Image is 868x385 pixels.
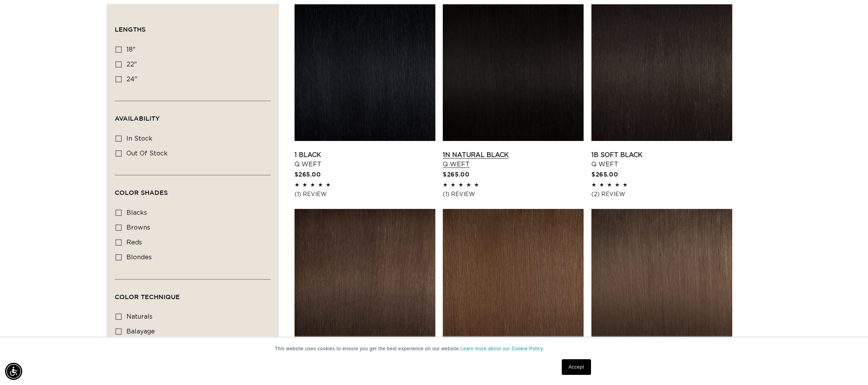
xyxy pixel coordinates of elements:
a: Learn more about our Cookie Policy. [460,346,544,351]
span: blacks [126,210,147,216]
a: 1N Natural Black Q Weft [443,150,584,169]
summary: Color Technique (0 selected) [115,280,271,308]
summary: Color Shades (0 selected) [115,175,271,203]
span: In stock [126,135,153,142]
span: reds [126,239,142,246]
span: balayage [126,328,155,335]
span: Out of stock [126,150,168,157]
span: Lengths [115,26,146,33]
div: Accessibility Menu [5,363,22,380]
span: Color Shades [115,189,168,196]
summary: Availability (0 selected) [115,101,271,129]
span: Availability [115,115,160,122]
span: Color Technique [115,293,180,300]
p: This website uses cookies to ensure you get the best experience on our website. [275,345,593,352]
a: Accept [562,359,591,375]
span: blondes [126,254,152,260]
a: 1 Black Q Weft [295,150,435,169]
span: naturals [126,314,153,320]
span: 18" [126,46,135,53]
span: browns [126,225,150,231]
a: 1B Soft Black Q Weft [591,150,732,169]
summary: Lengths (0 selected) [115,12,271,40]
span: 22" [126,61,137,68]
span: 24" [126,76,137,82]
